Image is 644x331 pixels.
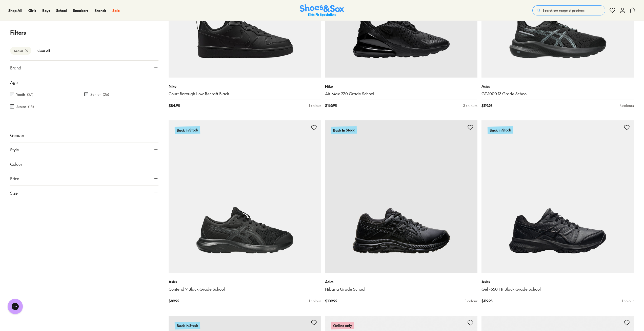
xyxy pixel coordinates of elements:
button: Price [10,171,158,186]
p: Asics [325,279,477,284]
a: School [56,8,67,13]
span: $ 84.95 [169,103,180,108]
p: Back In Stock [175,322,200,329]
a: Boys [42,8,50,13]
span: $ 119.95 [481,298,492,304]
a: Contend 9 Black Grade School [169,286,321,292]
p: ( 27 ) [27,92,33,97]
p: Filters [10,28,158,37]
a: Air Max 270 Grade School [325,91,477,97]
button: Colour [10,157,158,171]
p: Asics [481,279,634,284]
span: Colour [10,161,22,167]
label: Senior [90,92,101,97]
div: 3 colours [620,103,634,108]
div: 1 colour [309,298,321,304]
a: Sale [112,8,120,13]
p: Back In Stock [488,126,513,134]
btn: Senior [10,47,31,55]
p: ( 15 ) [28,104,34,109]
button: Size [10,186,158,200]
a: Court Borough Low Recraft Black [169,91,321,97]
button: Gender [10,128,158,142]
a: GT-1000 13 Grade School [481,91,634,97]
p: Asics [481,84,634,89]
a: Girls [28,8,36,13]
span: Brand [10,65,21,71]
span: $ 169.95 [325,103,337,108]
p: Back In Stock [331,126,357,134]
p: ( 26 ) [103,92,109,97]
a: Sneakers [73,8,88,13]
button: Search our range of products [532,5,605,15]
span: $ 109.95 [325,298,337,304]
span: Size [10,190,18,196]
label: Junior [16,104,26,109]
a: Gel -550 TR Black Grade School [481,286,634,292]
div: 1 colour [622,298,634,304]
a: Back In Stock [169,120,321,273]
span: Age [10,79,18,85]
span: Search our range of products [543,8,585,13]
button: Style [10,142,158,157]
span: Style [10,146,19,153]
a: Back In Stock [481,120,634,273]
p: Online only [331,322,354,329]
a: Shop All [8,8,22,13]
span: $ 89.95 [169,298,179,304]
label: Youth [16,92,25,97]
btn: Clear All [33,46,54,55]
p: Asics [169,279,321,284]
span: Gender [10,132,24,138]
a: Hibana Grade School [325,286,477,292]
a: Back In Stock [325,120,477,273]
span: $ 119.95 [481,103,492,108]
iframe: Gorgias live chat messenger [5,297,25,316]
img: SNS_Logo_Responsive.svg [300,4,344,17]
div: 3 colours [463,103,477,108]
a: Shoes & Sox [300,4,344,17]
button: Brand [10,61,158,75]
button: Age [10,75,158,89]
div: 1 colour [309,103,321,108]
span: Price [10,175,19,181]
p: Nike [169,84,321,89]
a: Brands [94,8,106,13]
p: Nike [325,84,477,89]
p: Back In Stock [175,126,200,134]
div: 1 colour [465,298,477,304]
